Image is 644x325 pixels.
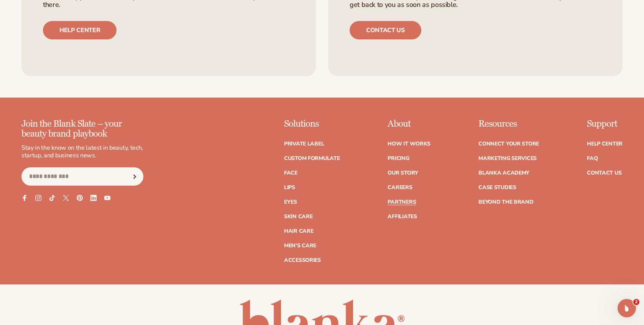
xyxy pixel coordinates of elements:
[284,243,316,248] a: Men's Care
[587,119,623,129] p: Support
[284,141,324,147] a: Private label
[478,185,516,190] a: Case Studies
[284,229,313,234] a: Hair Care
[587,156,598,161] a: FAQ
[633,299,639,305] span: 2
[388,119,430,129] p: About
[587,170,621,176] a: Contact Us
[284,119,340,129] p: Solutions
[618,299,636,317] iframe: Intercom live chat
[478,119,539,129] p: Resources
[478,199,534,205] a: Beyond the brand
[21,119,143,139] p: Join the Blank Slate – your beauty brand playbook
[284,199,297,205] a: Eyes
[587,141,623,147] a: Help Center
[284,156,340,161] a: Custom formulate
[388,214,417,219] a: Affiliates
[21,144,143,160] p: Stay in the know on the latest in beauty, tech, startup, and business news.
[388,199,416,205] a: Partners
[478,170,529,176] a: Blanka Academy
[388,170,418,176] a: Our Story
[388,156,409,161] a: Pricing
[284,185,295,190] a: Lips
[10,295,377,302] span: I agree to receive other communications from [GEOGRAPHIC_DATA].
[388,185,412,190] a: Careers
[284,258,321,263] a: Accessories
[284,170,297,176] a: Face
[350,21,421,39] a: Contact us
[126,167,143,186] button: Subscribe
[478,141,539,147] a: Connect your store
[388,141,430,147] a: How It Works
[2,296,7,301] input: I agree to receive other communications from [GEOGRAPHIC_DATA].*
[284,214,312,219] a: Skin Care
[43,21,117,39] a: Help center
[478,156,537,161] a: Marketing services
